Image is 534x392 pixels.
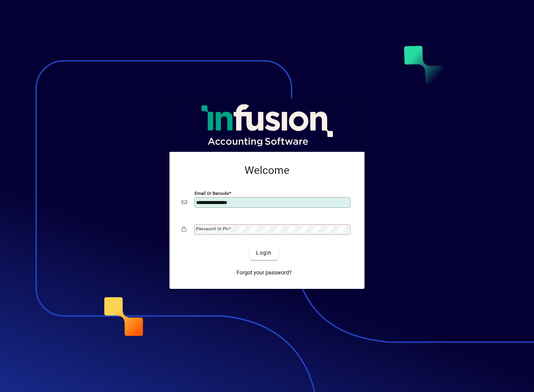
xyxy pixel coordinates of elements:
[196,226,229,231] mat-label: Password or Pin
[250,246,278,260] button: Login
[237,269,292,277] span: Forgot your password?
[182,164,352,177] h2: Welcome
[195,190,229,196] mat-label: Email or Barcode
[256,249,272,257] span: Login
[233,266,295,280] a: Forgot your password?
